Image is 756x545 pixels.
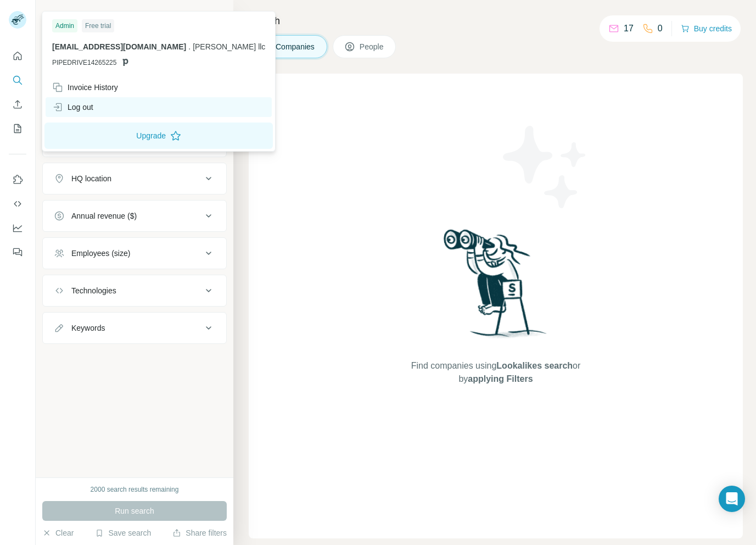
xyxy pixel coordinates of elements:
div: 2000 search results remaining [91,485,179,494]
span: Lookalikes search [496,361,573,370]
div: Keywords [71,322,105,333]
div: Free trial [82,19,114,32]
span: [PERSON_NAME] llc [193,42,265,51]
button: Technologies [43,277,226,304]
div: Invoice History [52,82,118,93]
button: Buy credits [681,21,732,36]
button: Share filters [172,527,227,538]
span: People [360,41,385,52]
div: Log out [52,102,93,113]
div: Technologies [71,285,116,296]
button: Search [9,70,26,90]
h4: Search [249,13,743,29]
span: . [188,42,191,51]
div: Employees (size) [71,248,130,259]
div: New search [42,10,77,20]
button: Hide [191,7,233,23]
button: Save search [95,527,151,538]
button: Employees (size) [43,240,226,266]
button: Clear [42,527,74,538]
span: Companies [276,41,316,52]
span: [EMAIL_ADDRESS][DOMAIN_NAME] [52,42,186,51]
span: Find companies using or by [408,359,584,386]
p: 17 [624,22,634,35]
button: Enrich CSV [9,94,26,114]
span: PIPEDRIVE14265225 [52,58,116,68]
div: HQ location [71,173,111,184]
div: Admin [52,19,77,32]
div: Open Intercom Messenger [719,486,745,512]
button: My lists [9,119,26,138]
button: Dashboard [9,218,26,238]
button: HQ location [43,165,226,192]
button: Use Surfe API [9,194,26,214]
button: Feedback [9,242,26,262]
button: Annual revenue ($) [43,203,226,229]
button: Use Surfe on LinkedIn [9,170,26,190]
img: Surfe Illustration - Stars [496,118,595,216]
button: Keywords [43,315,226,341]
img: Surfe Illustration - Woman searching with binoculars [439,226,553,349]
span: applying Filters [468,374,533,383]
div: Annual revenue ($) [71,210,137,221]
button: Quick start [9,46,26,66]
p: 0 [658,22,663,35]
button: Upgrade [44,123,273,149]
